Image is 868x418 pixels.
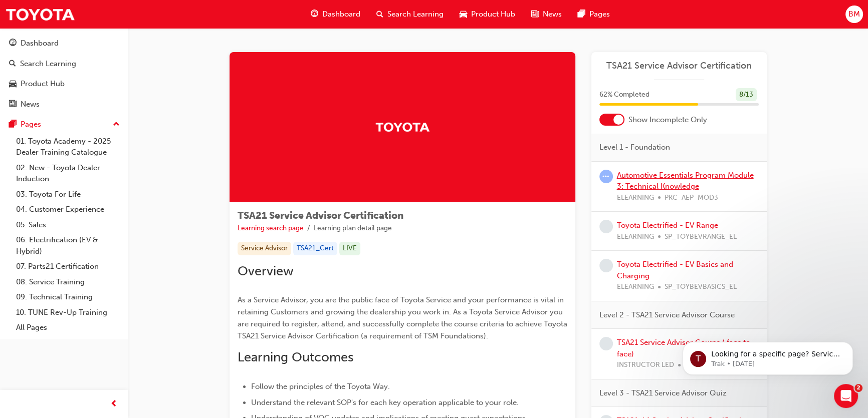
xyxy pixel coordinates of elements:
[617,359,674,371] span: INSTRUCTOR LED
[617,260,733,280] a: Toyota Electrified - EV Basics and Charging
[110,398,118,410] span: prev-icon
[5,3,75,26] img: Trak
[599,220,613,233] span: learningRecordVerb_NONE-icon
[665,281,737,293] span: SP_TOYBEVBASICS_EL
[599,60,759,72] a: TSA21 Service Advisor Certification
[543,9,562,20] span: News
[311,8,318,21] span: guage-icon
[4,34,124,53] a: Dashboard
[4,32,124,115] button: DashboardSearch LearningProduct HubNews
[599,387,727,399] span: Level 3 - TSA21 Service Advisor Quiz
[599,337,613,350] span: learningRecordVerb_NONE-icon
[339,242,360,255] div: LIVE
[238,224,304,232] a: Learning search page
[322,9,360,20] span: Dashboard
[238,242,291,255] div: Service Advisor
[9,60,16,69] span: search-icon
[238,263,294,279] span: Overview
[4,115,124,134] button: Pages
[12,320,124,335] a: All Pages
[12,232,124,259] a: 06. Electrification (EV & Hybrid)
[460,8,467,21] span: car-icon
[9,100,17,109] span: news-icon
[668,321,868,391] iframe: Intercom notifications message
[21,119,41,130] div: Pages
[238,210,403,221] span: TSA21 Service Advisor Certification
[251,398,519,407] span: Understand the relevant SOP's for each key operation applicable to your role.
[570,4,618,25] a: pages-iconPages
[9,120,17,129] span: pages-icon
[21,78,65,90] div: Product Hub
[368,4,452,25] a: search-iconSearch Learning
[736,88,757,102] div: 8 / 13
[12,202,124,217] a: 04. Customer Experience
[303,4,368,25] a: guage-iconDashboard
[589,9,610,20] span: Pages
[12,134,124,160] a: 01. Toyota Academy - 2025 Dealer Training Catalogue
[12,187,124,202] a: 03. Toyota For Life
[9,39,17,48] span: guage-icon
[599,142,670,153] span: Level 1 - Foundation
[471,9,515,20] span: Product Hub
[628,114,707,126] span: Show Incomplete Only
[578,8,585,21] span: pages-icon
[617,281,654,293] span: ELEARNING
[12,217,124,233] a: 05. Sales
[845,6,863,23] button: BM
[314,223,392,234] li: Learning plan detail page
[12,289,124,305] a: 09. Technical Training
[238,295,569,340] span: As a Service Advisor, you are the public face of Toyota Service and your performance is vital in ...
[21,38,59,49] div: Dashboard
[4,55,124,73] a: Search Learning
[375,118,430,136] img: Trak
[251,382,390,391] span: Follow the principles of the Toyota Way.
[617,171,754,191] a: Automotive Essentials Program Module 3: Technical Knowledge
[12,305,124,320] a: 10. TUNE Rev-Up Training
[665,231,737,243] span: SP_TOYBEVRANGE_EL
[531,8,539,21] span: news-icon
[293,242,337,255] div: TSA21_Cert
[854,384,862,392] span: 2
[617,231,654,243] span: ELEARNING
[617,221,718,230] a: Toyota Electrified - EV Range
[238,349,353,365] span: Learning Outcomes
[599,309,735,321] span: Level 2 - TSA21 Service Advisor Course
[9,80,17,89] span: car-icon
[4,95,124,114] a: News
[12,259,124,274] a: 07. Parts21 Certification
[376,8,383,21] span: search-icon
[834,384,858,408] iframe: Intercom live chat
[599,89,649,101] span: 62 % Completed
[452,4,523,25] a: car-iconProduct Hub
[848,9,860,20] span: BM
[4,75,124,93] a: Product Hub
[12,160,124,187] a: 02. New - Toyota Dealer Induction
[599,259,613,272] span: learningRecordVerb_NONE-icon
[523,4,570,25] a: news-iconNews
[617,192,654,204] span: ELEARNING
[617,338,750,358] a: TSA21 Service Advisor Course ( face to face)
[599,170,613,183] span: learningRecordVerb_ATTEMPT-icon
[12,274,124,290] a: 08. Service Training
[113,118,120,131] span: up-icon
[20,58,76,70] div: Search Learning
[387,9,444,20] span: Search Learning
[665,192,718,204] span: PKC_AEP_MOD3
[21,99,40,110] div: News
